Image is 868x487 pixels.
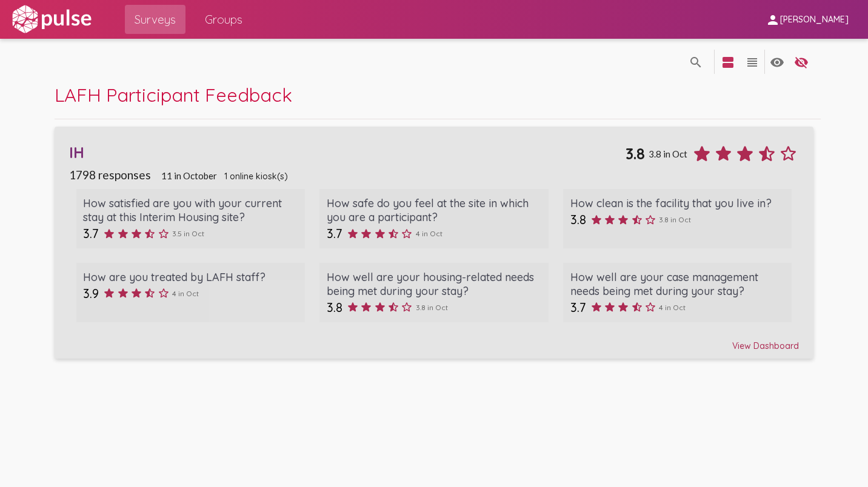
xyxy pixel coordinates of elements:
[416,229,442,238] span: 4 in Oct
[649,148,687,159] span: 3.8 in Oct
[570,270,785,298] div: How well are your case management needs being met during your stay?
[55,83,292,107] span: LAFH Participant Feedback
[195,5,252,34] a: Groups
[570,300,586,315] span: 3.7
[740,50,764,74] button: language
[716,50,740,74] button: language
[626,144,645,163] span: 3.8
[161,170,217,181] span: 11 in October
[125,5,185,34] a: Surveys
[659,303,686,312] span: 4 in Oct
[765,50,789,74] button: language
[224,171,288,182] span: 1 online kiosk(s)
[789,50,813,74] button: language
[416,303,448,312] span: 3.8 in Oct
[172,289,199,298] span: 4 in Oct
[55,127,813,359] a: IH3.83.8 in Oct1798 responses11 in October1 online kiosk(s)How satisfied are you with your curren...
[69,330,800,351] div: View Dashboard
[83,286,99,301] span: 3.9
[172,229,204,238] span: 3.5 in Oct
[83,226,99,241] span: 3.7
[327,226,342,241] span: 3.7
[794,55,809,70] mat-icon: language
[689,55,703,70] mat-icon: language
[83,270,298,284] div: How are you treated by LAFH staff?
[327,196,541,224] div: How safe do you feel at the site in which you are a participant?
[745,55,760,70] mat-icon: language
[327,300,342,315] span: 3.8
[570,212,586,227] span: 3.8
[205,8,242,30] span: Groups
[69,168,151,182] span: 1798 responses
[780,15,849,25] span: [PERSON_NAME]
[684,50,708,74] button: language
[659,215,691,224] span: 3.8 in Oct
[756,8,858,30] button: [PERSON_NAME]
[10,4,93,35] img: white-logo.svg
[721,55,735,70] mat-icon: language
[770,55,784,70] mat-icon: language
[83,196,298,224] div: How satisfied are you with your current stay at this Interim Housing site?
[69,143,626,162] div: IH
[570,196,785,210] div: How clean is the facility that you live in?
[327,270,541,298] div: How well are your housing-related needs being met during your stay?
[766,13,780,27] mat-icon: person
[135,8,176,30] span: Surveys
